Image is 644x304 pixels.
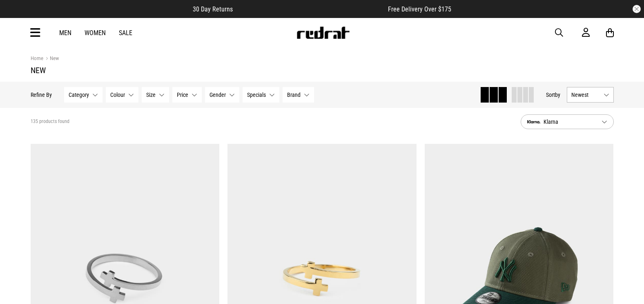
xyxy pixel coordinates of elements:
[571,92,600,98] span: Newest
[243,87,279,103] button: Specials
[31,55,43,61] a: Home
[567,87,614,103] button: Newest
[172,87,202,103] button: Price
[296,27,350,39] img: Redrat logo
[388,5,451,13] span: Free Delivery Over $175
[43,55,59,63] a: New
[283,87,314,103] button: Brand
[209,92,226,98] span: Gender
[555,92,560,98] span: by
[146,92,156,98] span: Size
[64,87,103,103] button: Category
[193,5,233,13] span: 30 Day Returns
[119,29,132,37] a: Sale
[59,29,71,37] a: Men
[110,92,125,98] span: Colour
[527,117,595,127] span: Klarna
[31,118,69,125] span: 135 products found
[205,87,239,103] button: Gender
[521,114,614,129] button: Klarna
[31,92,52,98] p: Refine By
[106,87,138,103] button: Colour
[31,65,614,75] h1: New
[287,92,301,98] span: Brand
[247,92,266,98] span: Specials
[249,5,372,13] iframe: Customer reviews powered by Trustpilot
[546,90,560,100] button: Sortby
[527,120,540,123] img: logo-klarna.svg
[177,92,188,98] span: Price
[69,92,89,98] span: Category
[85,29,106,37] a: Women
[142,87,169,103] button: Size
